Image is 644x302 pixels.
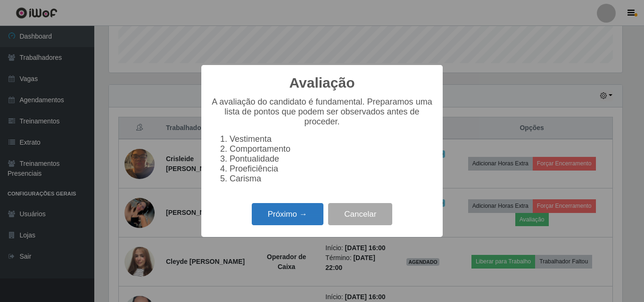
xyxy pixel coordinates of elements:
[230,164,433,174] li: Proeficiência
[289,74,355,91] h2: Avaliação
[230,154,433,164] li: Pontualidade
[328,203,392,225] button: Cancelar
[230,134,433,144] li: Vestimenta
[211,97,433,127] p: A avaliação do candidato é fundamental. Preparamos uma lista de pontos que podem ser observados a...
[230,174,433,184] li: Carisma
[252,203,323,225] button: Próximo →
[230,144,433,154] li: Comportamento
